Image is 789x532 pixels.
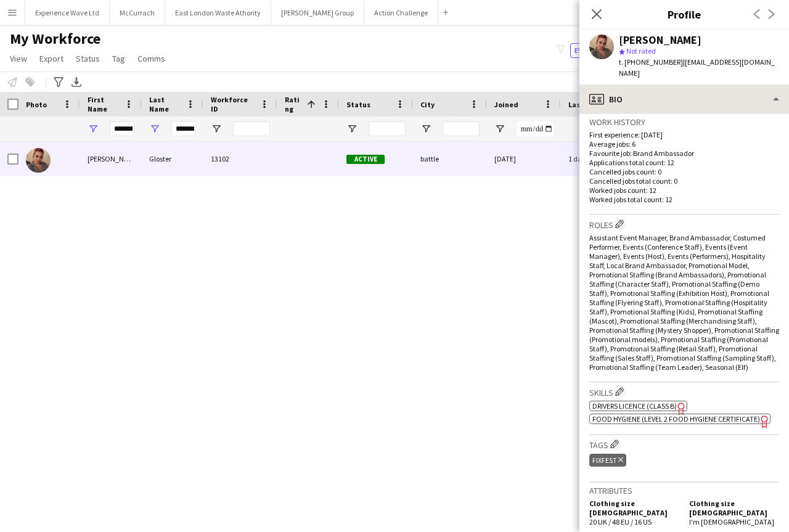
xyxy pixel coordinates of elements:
[420,100,435,109] span: City
[592,401,677,411] span: Drivers Licence (Class B)
[568,100,596,109] span: Last job
[10,53,27,64] span: View
[142,142,203,176] div: Gloster
[5,51,32,67] a: View
[112,53,125,64] span: Tag
[579,84,789,114] div: Bio
[443,121,480,136] input: City Filter Input
[626,46,656,55] span: Not rated
[346,100,370,109] span: Status
[619,35,701,46] div: [PERSON_NAME]
[487,142,561,176] div: [DATE]
[39,53,63,64] span: Export
[589,158,779,167] p: Applications total count: 12
[88,95,120,113] span: First Name
[26,148,51,173] img: Samantha Gloster
[561,142,635,176] div: 1 day
[271,1,364,25] button: [PERSON_NAME] Group
[589,233,779,372] span: Assistant Event Manager, Brand Ambassador, Costumed Performer, Events (Conference Staff), Events ...
[149,123,160,134] button: Open Filter Menu
[589,195,779,204] p: Worked jobs total count: 12
[413,142,487,176] div: battle
[71,51,105,67] a: Status
[285,95,302,113] span: Rating
[346,155,385,164] span: Active
[589,176,779,186] p: Cancelled jobs total count: 0
[589,517,652,526] span: 20 UK / 48 EU / 16 US
[165,1,271,25] button: East London Waste Athority
[171,121,196,136] input: Last Name Filter Input
[517,121,554,136] input: Joined Filter Input
[137,53,165,64] span: Comms
[589,385,779,398] h3: Skills
[589,218,779,231] h3: Roles
[369,121,406,136] input: Status Filter Input
[589,139,779,149] p: Average jobs: 6
[589,149,779,158] p: Favourite job: Brand Ambassador
[589,167,779,176] p: Cancelled jobs count: 0
[110,121,134,136] input: First Name Filter Input
[203,142,277,176] div: 13102
[589,438,779,451] h3: Tags
[233,121,270,136] input: Workforce ID Filter Input
[619,57,775,78] span: | [EMAIL_ADDRESS][DOMAIN_NAME]
[51,75,66,89] app-action-btn: Advanced filters
[107,51,130,67] a: Tag
[110,1,165,25] button: McCurrach
[35,51,68,67] a: Export
[589,454,626,467] div: FixFest
[494,100,518,109] span: Joined
[589,130,779,139] p: First experience: [DATE]
[346,123,358,134] button: Open Filter Menu
[494,123,505,134] button: Open Filter Menu
[592,414,760,424] span: Food Hygiene (Level 2 Food Hygiene Certificate)
[589,485,779,496] h3: Attributes
[589,186,779,195] p: Worked jobs count: 12
[619,57,683,67] span: t. [PHONE_NUMBER]
[689,499,779,517] h5: Clothing size [DEMOGRAPHIC_DATA]
[589,499,679,517] h5: Clothing size [DEMOGRAPHIC_DATA]
[76,53,100,64] span: Status
[25,1,110,25] button: Experience Wave Ltd
[88,123,99,134] button: Open Filter Menu
[589,117,779,128] h3: Work history
[133,51,170,67] a: Comms
[689,517,774,526] span: I'm [DEMOGRAPHIC_DATA]
[26,100,47,109] span: Photo
[579,6,789,22] h3: Profile
[149,95,181,113] span: Last Name
[211,95,255,113] span: Workforce ID
[211,123,222,134] button: Open Filter Menu
[364,1,438,25] button: Action Challenge
[80,142,142,176] div: [PERSON_NAME]
[10,30,100,48] span: My Workforce
[570,43,632,58] button: Everyone4,794
[420,123,431,134] button: Open Filter Menu
[69,75,84,89] app-action-btn: Export XLSX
